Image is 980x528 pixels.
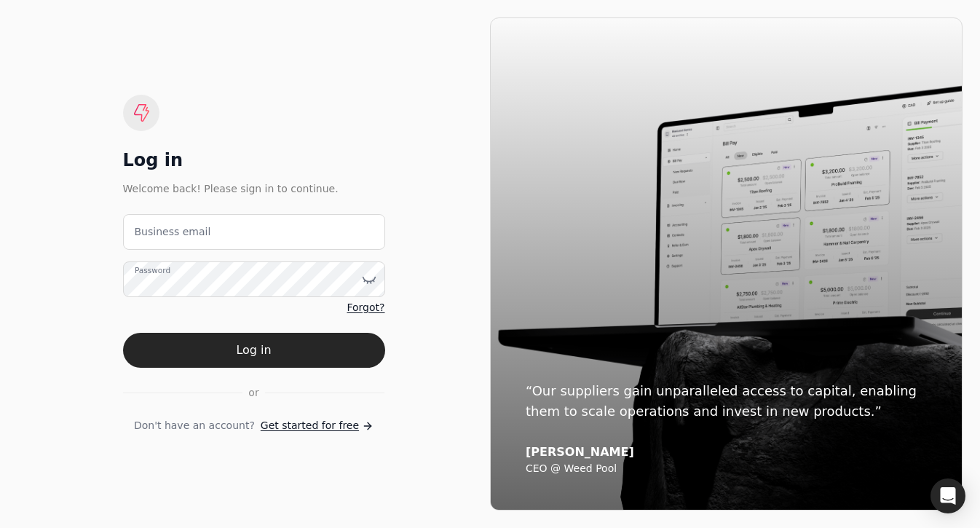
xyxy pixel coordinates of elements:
[123,333,385,368] button: Log in
[526,462,927,476] div: CEO @ Weed Pool
[261,418,359,433] span: Get started for free
[123,149,385,172] div: Log in
[123,181,385,197] div: Welcome back! Please sign in to continue.
[135,265,170,277] label: Password
[261,418,374,433] a: Get started for free
[930,478,965,513] div: Open Intercom Messenger
[526,445,927,460] div: [PERSON_NAME]
[347,300,384,315] a: Forgot?
[135,224,211,240] label: Business email
[134,418,255,433] span: Don't have an account?
[526,381,927,422] div: “Our suppliers gain unparalleled access to capital, enabling them to scale operations and invest ...
[248,385,258,401] span: or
